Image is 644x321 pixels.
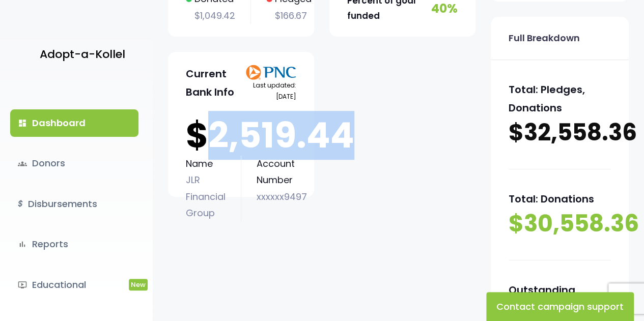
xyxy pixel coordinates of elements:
i: $ [18,197,23,212]
p: Last updated: [DATE] [245,80,296,102]
p: Full Breakdown [509,30,580,46]
p: Adopt-a-Kollel [40,44,125,65]
p: Name [186,156,226,172]
p: $30,558.36 [509,208,611,240]
p: Outstanding Pledges [509,281,611,317]
span: New [129,279,148,290]
p: $1,049.42 [186,8,235,24]
p: Current Bank Info [186,65,245,101]
span: groups [18,159,27,168]
a: ondemand_videoEducationalNew [10,271,138,299]
a: bar_chartReports [10,230,138,258]
i: ondemand_video [18,280,27,289]
p: $166.67 [266,8,312,24]
i: dashboard [18,119,27,128]
p: xxxxxx9497 [257,189,307,205]
p: $32,558.36 [509,117,611,149]
button: Contact campaign support [486,292,634,321]
p: Total: Donations [509,190,611,208]
i: bar_chart [18,240,27,249]
p: $2,519.44 [186,115,296,156]
p: JLR Financial Group [186,172,226,221]
p: Account Number [257,156,307,189]
a: dashboardDashboard [10,109,138,137]
img: PNClogo.svg [245,65,296,80]
a: Adopt-a-Kollel [35,30,125,79]
p: Total: Pledges, Donations [509,80,611,117]
a: groupsDonors [10,150,138,177]
a: $Disbursements [10,190,138,218]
